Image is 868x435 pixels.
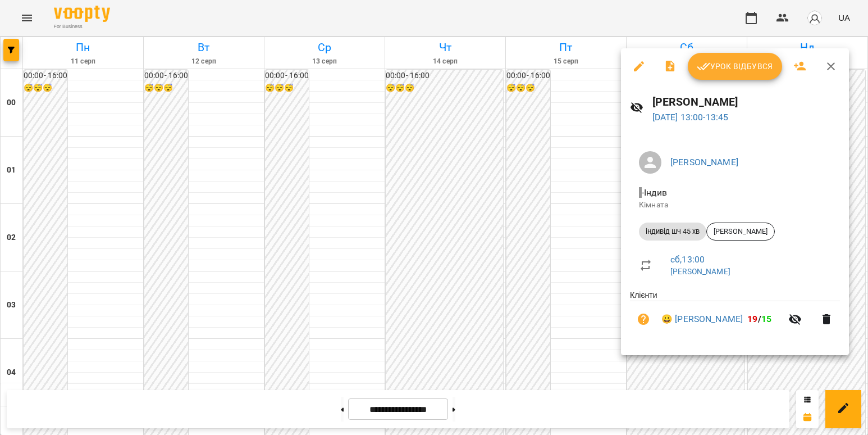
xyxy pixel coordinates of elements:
[747,314,771,324] b: /
[761,314,771,324] span: 15
[639,226,706,237] span: індивід шч 45 хв
[639,187,669,198] span: - Індив
[670,267,730,276] a: [PERSON_NAME]
[707,226,774,237] span: [PERSON_NAME]
[630,289,840,342] ul: Клієнти
[670,254,705,265] a: сб , 13:00
[747,314,757,324] span: 19
[661,312,743,326] a: 😀 [PERSON_NAME]
[697,60,773,73] span: Урок відбувся
[652,112,729,123] a: [DATE] 13:00-13:45
[706,223,775,241] div: [PERSON_NAME]
[630,306,657,333] button: Візит ще не сплачено. Додати оплату?
[652,93,840,111] h6: [PERSON_NAME]
[639,200,831,211] p: Кімната
[670,157,738,167] a: [PERSON_NAME]
[688,53,782,80] button: Урок відбувся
